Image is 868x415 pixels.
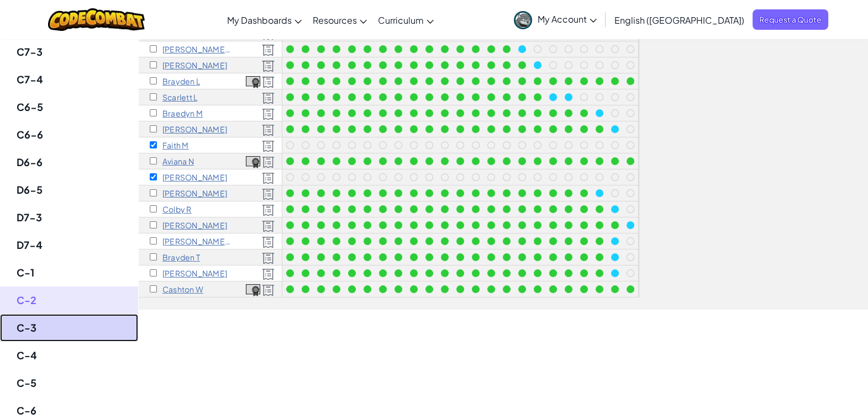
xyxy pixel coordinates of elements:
[508,2,602,37] a: My Account
[262,188,275,200] img: Licensed
[162,189,227,198] p: Jesse P
[262,172,275,184] img: Licensed
[753,9,828,30] a: Request a Quote
[162,269,227,278] p: Raelyn V
[262,140,275,152] img: Licensed
[246,75,260,87] a: View Course Completion Certificate
[227,14,292,26] span: My Dashboards
[378,14,424,26] span: Curriculum
[162,109,203,118] p: Braedyn M
[162,173,227,182] p: Brian P
[162,93,197,102] p: Scarlett L
[609,5,750,35] a: English ([GEOGRAPHIC_DATA])
[262,284,275,296] img: Licensed
[246,76,260,88] img: certificate-icon.png
[262,204,275,216] img: Licensed
[162,141,189,150] p: Faith M
[262,268,275,280] img: Licensed
[262,156,275,168] img: Licensed
[162,125,227,134] p: Charleigh M
[262,108,275,120] img: Licensed
[162,237,232,246] p: Uriel R
[262,124,275,136] img: Licensed
[313,14,357,26] span: Resources
[262,92,275,104] img: Licensed
[262,76,275,88] img: Licensed
[162,77,200,86] p: Brayden L
[538,13,597,25] span: My Account
[246,156,260,168] img: certificate-icon.png
[162,157,194,166] p: Aviana N
[162,45,232,54] p: Raegan K
[162,285,203,294] p: Cashton W
[162,253,200,262] p: Brayden T
[162,61,227,70] p: Abigail L
[372,5,439,35] a: Curriculum
[262,252,275,264] img: Licensed
[246,155,260,167] a: View Course Completion Certificate
[262,60,275,72] img: Licensed
[262,220,275,232] img: Licensed
[246,284,260,296] img: certificate-icon.png
[48,8,145,31] img: CodeCombat logo
[262,236,275,248] img: Licensed
[246,283,260,295] a: View Course Completion Certificate
[162,221,227,230] p: Daniel R
[307,5,372,35] a: Resources
[514,11,532,29] img: avatar
[162,205,192,214] p: Colby R
[614,14,744,26] span: English ([GEOGRAPHIC_DATA])
[262,44,275,56] img: Licensed
[222,5,307,35] a: My Dashboards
